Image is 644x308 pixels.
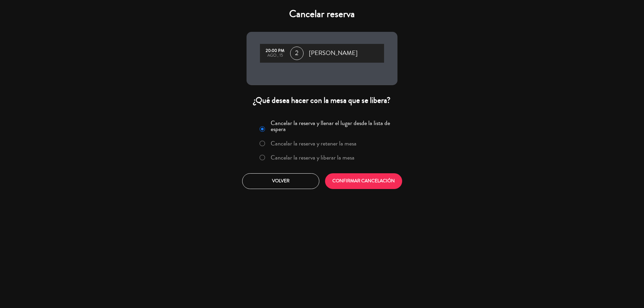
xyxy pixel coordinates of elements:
label: Cancelar la reserva y retener la mesa [271,140,357,146]
span: 2 [290,47,304,60]
button: Volver [242,173,319,189]
div: ¿Qué desea hacer con la mesa que se libera? [247,95,397,106]
h4: Cancelar reserva [247,8,397,20]
button: CONFIRMAR CANCELACIÓN [325,173,402,189]
div: ago., 15 [263,53,287,58]
div: 20:00 PM [263,49,287,53]
label: Cancelar la reserva y liberar la mesa [271,155,355,161]
label: Cancelar la reserva y llenar el lugar desde la lista de espera [271,120,393,132]
span: [PERSON_NAME] [309,48,358,58]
